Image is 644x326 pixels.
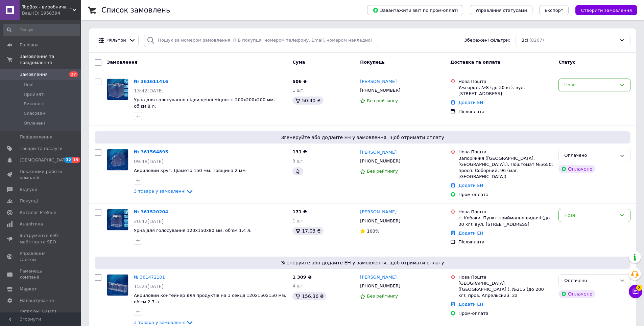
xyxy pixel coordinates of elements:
[450,60,500,65] span: Доставка та оплата
[20,157,70,163] span: [DEMOGRAPHIC_DATA]
[292,283,305,288] span: 4 шт.
[108,37,126,44] span: Фільтри
[360,79,397,85] a: [PERSON_NAME]
[359,217,402,225] div: [PHONE_NUMBER]
[569,7,637,13] a: Створити замовлення
[545,8,564,13] span: Експорт
[107,149,128,171] a: Фото товару
[558,60,575,65] span: Статус
[97,134,628,141] span: Згенеруйте або додайте ЕН у замовлення, щоб отримати оплату
[24,120,45,126] span: Оплачені
[458,109,553,115] div: Післяплата
[134,168,245,173] a: Акриловий круг. Діаметр 150 мм. Товщина 2 мм
[292,227,323,235] div: 17.03 ₴
[107,209,128,230] img: Фото товару
[292,209,307,214] span: 171 ₴
[581,8,632,13] span: Створити замовлення
[558,165,595,173] div: Оплачено
[24,110,47,116] span: Скасовані
[72,157,80,163] span: 19
[558,290,595,298] div: Оплачено
[20,42,39,48] span: Головна
[367,229,379,234] span: 100%
[22,4,73,10] span: TopBox - виробнича компанія
[292,79,307,84] span: 506 ₴
[458,215,553,227] div: с. Кобаки, Пункт приймання-видачі (до 30 кг): вул. [STREET_ADDRESS]
[367,294,398,299] span: Без рейтингу
[564,152,617,159] div: Оплачено
[464,37,510,44] span: Збережені фільтри:
[134,97,275,109] a: Урна для голосування підвищеної міцності 200x200x200 мм, об'єм 8 л.
[24,91,45,97] span: Прийняті
[134,293,286,304] a: Акриловий контейнер для продуктів на 3 секції 120x150x150 мм, об'єм 2,7 л.
[20,53,81,66] span: Замовлення та повідомлення
[458,280,553,299] div: [GEOGRAPHIC_DATA] ([GEOGRAPHIC_DATA].), №215 (до 200 кг): пров. Апрельский, 2а
[521,37,528,44] span: Всі
[134,189,194,194] a: 3 товара у замовленні
[20,146,63,152] span: Товари та послуги
[20,71,48,78] span: Замовлення
[107,275,128,296] img: Фото товару
[134,320,186,325] span: 3 товара у замовленні
[564,212,617,219] div: Нове
[24,82,33,88] span: Нові
[292,88,305,93] span: 1 шт.
[458,85,553,97] div: Ужгород, №8 (до 30 кг): вул. [STREET_ADDRESS]
[134,219,164,224] span: 20:42[DATE]
[359,282,402,290] div: [PHONE_NUMBER]
[458,79,553,85] div: Нова Пошта
[107,209,128,231] a: Фото товару
[458,310,553,317] div: Пром-оплата
[458,192,553,198] div: Пром-оплата
[144,34,379,47] input: Пошук за номером замовлення, ПІБ покупця, номером телефону, Email, номером накладної
[458,209,553,215] div: Нова Пошта
[134,228,252,233] span: Урна для голосування 120x150x80 мм, об'єм 1,4 л.
[458,274,553,280] div: Нова Пошта
[20,134,52,140] span: Повідомлення
[292,96,323,105] div: 50.40 ₴
[292,275,311,280] span: 1 309 ₴
[458,100,483,105] a: Додати ЕН
[458,183,483,188] a: Додати ЕН
[22,10,81,16] div: Ваш ID: 1958394
[20,286,37,292] span: Маркет
[107,79,128,100] img: Фото товару
[20,233,63,245] span: Інструменти веб-майстра та SEO
[458,155,553,180] div: Запоріжжя ([GEOGRAPHIC_DATA], [GEOGRAPHIC_DATA].), Поштомат №5650: просп. Соборний, 96 (маг. [GEO...
[107,274,128,296] a: Фото товару
[292,218,305,223] span: 1 шт.
[629,285,642,298] button: Чат з покупцем3
[20,221,43,227] span: Аналітика
[470,5,532,15] button: Управління статусами
[101,6,170,14] h1: Список замовлень
[134,159,164,164] span: 09:48[DATE]
[107,60,137,65] span: Замовлення
[292,60,305,65] span: Cума
[360,209,397,215] a: [PERSON_NAME]
[107,149,128,170] img: Фото товару
[292,149,307,154] span: 131 ₴
[367,5,463,15] button: Завантажити звіт по пром-оплаті
[564,277,617,284] div: Оплачено
[373,7,458,13] span: Завантажити звіт по пром-оплаті
[367,98,398,103] span: Без рейтингу
[107,79,128,100] a: Фото товару
[134,275,165,280] a: № 361472101
[20,251,63,263] span: Управління сайтом
[529,38,544,43] span: (8207)
[360,149,397,156] a: [PERSON_NAME]
[134,209,168,214] a: № 361520204
[20,210,56,216] span: Каталог ProSale
[292,292,326,300] div: 156.36 ₴
[359,157,402,166] div: [PHONE_NUMBER]
[575,5,637,15] button: Створити замовлення
[458,149,553,155] div: Нова Пошта
[20,298,54,304] span: Налаштування
[636,285,642,291] span: 3
[20,268,63,280] span: Гаманець компанії
[134,149,168,154] a: № 361564895
[359,86,402,95] div: [PHONE_NUMBER]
